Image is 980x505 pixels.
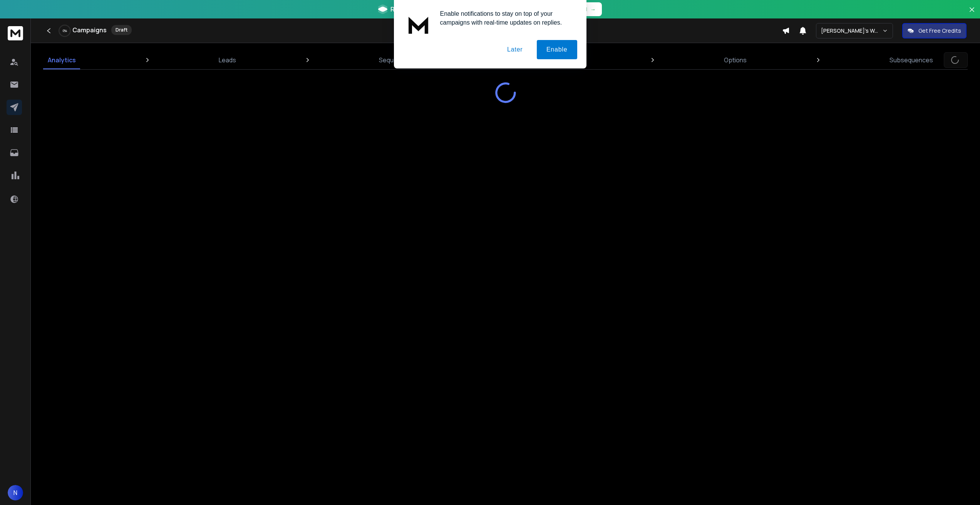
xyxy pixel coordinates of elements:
img: notification icon [403,9,434,40]
button: N [8,485,23,500]
div: Enable notifications to stay on top of your campaigns with real-time updates on replies. [434,9,577,27]
button: Enable [537,40,577,59]
button: Later [498,40,532,59]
